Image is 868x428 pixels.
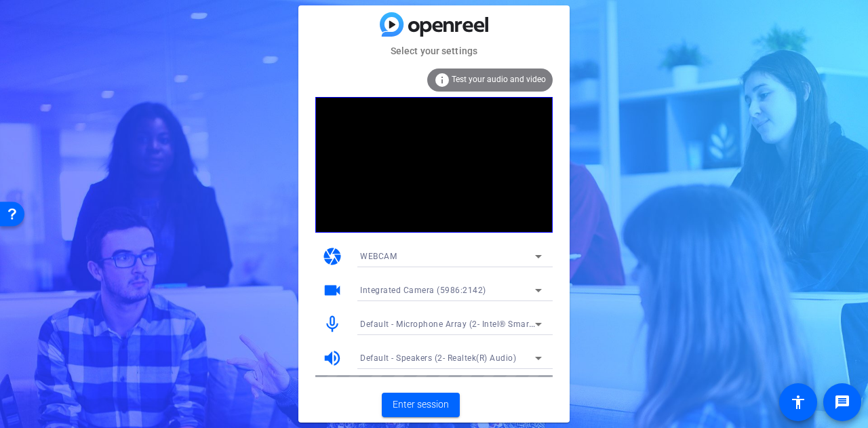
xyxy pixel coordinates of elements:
span: Default - Microphone Array (2- Intel® Smart Sound Technology for Digital Microphones) [360,318,707,329]
button: Enter session [382,393,460,417]
img: blue-gradient.svg [380,12,488,36]
mat-icon: info [434,72,450,88]
mat-icon: videocam [322,280,342,300]
mat-icon: mic_none [322,314,342,334]
span: Enter session [393,397,449,412]
span: Test your audio and video [452,75,546,84]
mat-icon: camera [322,246,342,267]
mat-icon: message [834,394,850,410]
span: WEBCAM [360,252,397,261]
mat-icon: accessibility [790,394,806,410]
span: Default - Speakers (2- Realtek(R) Audio) [360,353,516,363]
mat-icon: volume_up [322,348,342,368]
span: Integrated Camera (5986:2142) [360,286,486,295]
mat-card-subtitle: Select your settings [298,43,570,58]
